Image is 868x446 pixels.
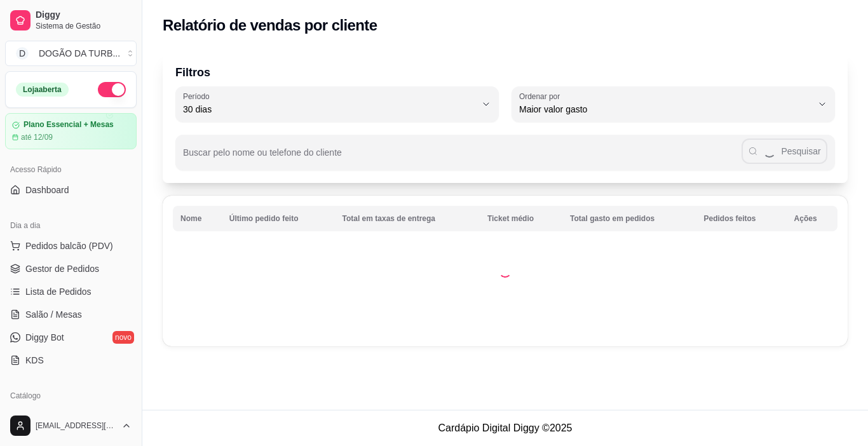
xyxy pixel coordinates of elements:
button: Select a team [5,41,137,66]
a: Diggy Botnovo [5,327,137,348]
button: Ordenar porMaior valor gasto [512,86,835,122]
button: Período30 dias [175,86,499,122]
div: Loja aberta [16,83,69,97]
article: até 12/09 [21,132,53,142]
article: Plano Essencial + Mesas [24,120,114,130]
a: Plano Essencial + Mesasaté 12/09 [5,113,137,149]
span: Lista de Pedidos [25,285,92,298]
a: Lista de Pedidos [5,281,137,302]
span: Diggy [36,10,132,21]
a: KDS [5,350,137,370]
span: KDS [25,354,44,367]
span: D [16,47,29,60]
div: Loading [499,265,512,278]
span: [EMAIL_ADDRESS][DOMAIN_NAME] [36,421,116,431]
a: DiggySistema de Gestão [5,5,137,36]
button: [EMAIL_ADDRESS][DOMAIN_NAME] [5,410,137,441]
span: Dashboard [25,184,69,196]
span: Maior valor gasto [519,103,812,116]
button: Pedidos balcão (PDV) [5,236,137,256]
p: Filtros [175,64,835,81]
div: Catálogo [5,386,137,406]
input: Buscar pelo nome ou telefone do cliente [183,151,742,164]
span: 30 dias [183,103,476,116]
span: Salão / Mesas [25,308,82,321]
label: Ordenar por [519,91,564,102]
h2: Relatório de vendas por cliente [163,15,377,36]
a: Gestor de Pedidos [5,259,137,279]
span: Diggy Bot [25,331,64,344]
footer: Cardápio Digital Diggy © 2025 [142,410,868,446]
span: Pedidos balcão (PDV) [25,240,113,252]
span: Gestor de Pedidos [25,262,99,275]
span: Sistema de Gestão [36,21,132,31]
div: Dia a dia [5,215,137,236]
a: Dashboard [5,180,137,200]
label: Período [183,91,214,102]
a: Salão / Mesas [5,304,137,325]
button: Alterar Status [98,82,126,97]
div: Acesso Rápido [5,159,137,180]
div: DOGÃO DA TURB ... [39,47,120,60]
